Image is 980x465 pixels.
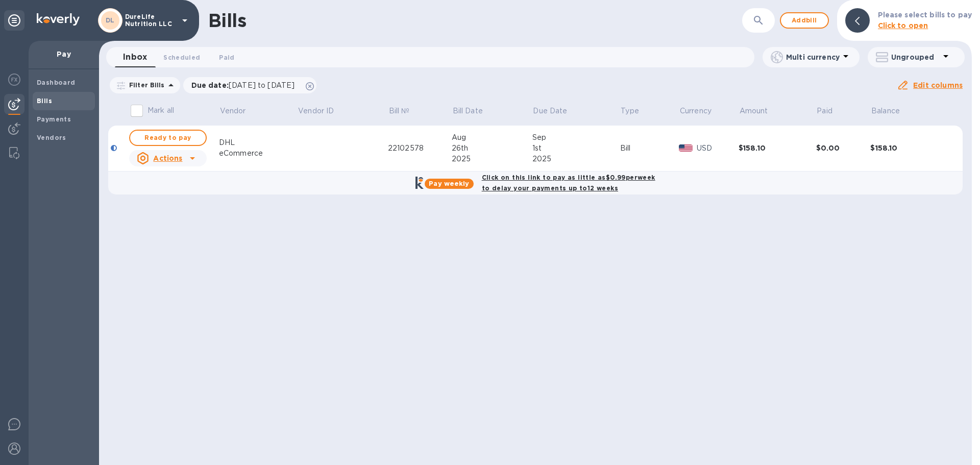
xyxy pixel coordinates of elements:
[220,106,246,116] p: Vendor
[739,143,816,153] div: $158.10
[913,81,963,89] u: Edit columns
[388,143,452,154] div: 22102578
[219,148,298,159] div: eCommerce
[621,106,639,116] p: Type
[697,143,739,154] p: USD
[220,106,259,116] span: Vendor
[816,143,871,153] div: $0.00
[878,21,928,30] b: Click to open
[37,115,71,123] b: Payments
[679,144,693,152] img: USD
[740,106,781,116] span: Amount
[183,77,317,93] div: Due date:[DATE] to [DATE]
[123,50,147,64] span: Inbox
[125,81,165,89] p: Filter Bills
[870,143,948,153] div: $158.10
[871,106,900,116] p: Balance
[163,52,200,63] span: Scheduled
[389,106,410,116] p: Bill №
[452,132,532,143] div: Aug
[740,106,768,116] p: Amount
[532,143,620,154] div: 1st
[871,106,913,116] span: Balance
[208,10,246,31] h1: Bills
[37,13,80,26] img: Logo
[452,154,532,164] div: 2025
[533,106,580,116] span: Due Date
[106,16,115,24] b: DL
[219,137,298,148] div: DHL
[8,74,20,86] img: Foreign exchange
[452,143,532,154] div: 26th
[786,52,840,62] p: Multi currency
[817,106,832,116] p: Paid
[891,52,940,62] p: Ungrouped
[4,10,24,31] div: Unpin categories
[389,106,423,116] span: Bill №
[148,105,174,116] p: Mark all
[429,180,469,187] b: Pay weekly
[482,174,655,192] b: Click on this link to pay as little as $0.99 per week to delay your payments up to 12 weeks
[621,106,652,116] span: Type
[453,106,496,116] span: Bill Date
[229,81,295,89] span: [DATE] to [DATE]
[298,106,334,116] p: Vendor ID
[878,11,972,19] b: Please select bills to pay
[37,79,76,86] b: Dashboard
[780,12,829,29] button: Addbill
[138,132,198,144] span: Ready to pay
[37,49,91,59] p: Pay
[153,154,182,162] u: Actions
[219,52,234,63] span: Paid
[453,106,483,116] p: Bill Date
[789,14,820,27] span: Add bill
[298,106,347,116] span: Vendor ID
[680,106,712,116] p: Currency
[532,132,620,143] div: Sep
[37,97,52,105] b: Bills
[129,130,207,146] button: Ready to pay
[125,13,176,28] p: DureLife Nutrition LLC
[37,134,66,141] b: Vendors
[191,80,300,90] p: Due date :
[532,154,620,164] div: 2025
[533,106,567,116] p: Due Date
[817,106,846,116] span: Paid
[620,143,679,154] div: Bill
